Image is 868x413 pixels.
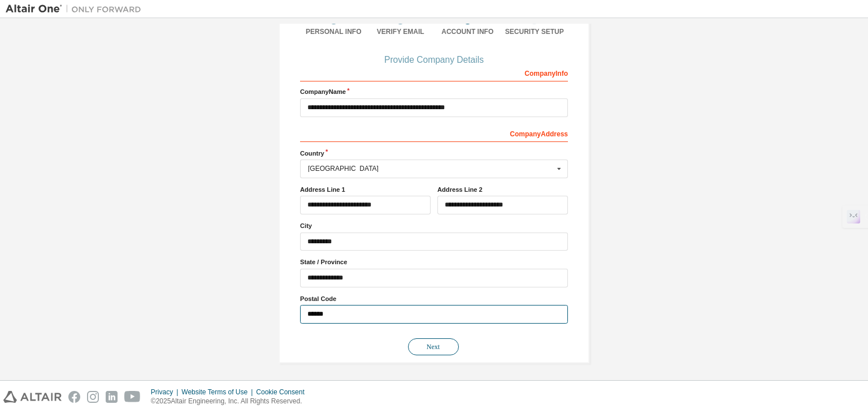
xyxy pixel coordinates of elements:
[300,149,568,158] label: Country
[300,124,568,142] div: Company Address
[3,391,62,403] img: altair_logo.svg
[434,27,501,36] div: Account Info
[151,397,311,406] p: © 2025 Altair Engineering, Inc. All Rights Reserved.
[300,63,568,81] div: Company Info
[124,391,141,403] img: youtube.svg
[68,391,80,403] img: facebook.svg
[300,221,568,230] label: City
[300,57,568,63] div: Provide Company Details
[300,27,367,36] div: Personal Info
[437,185,568,194] label: Address Line 2
[300,185,431,194] label: Address Line 1
[300,257,568,266] label: State / Province
[408,338,459,355] button: Next
[106,391,118,403] img: linkedin.svg
[181,388,256,397] div: Website Terms of Use
[151,388,181,397] div: Privacy
[308,165,554,172] div: [GEOGRAPHIC_DATA]
[501,27,568,36] div: Security Setup
[300,87,568,96] label: Company Name
[87,391,99,403] img: instagram.svg
[6,3,147,15] img: Altair One
[256,388,311,397] div: Cookie Consent
[300,294,568,303] label: Postal Code
[367,27,435,36] div: Verify Email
